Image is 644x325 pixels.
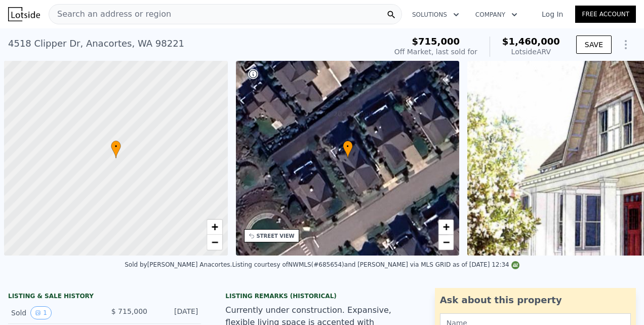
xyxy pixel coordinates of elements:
a: Zoom in [438,220,454,235]
button: Company [467,6,526,24]
span: − [443,236,450,248]
div: Ask about this property [440,293,631,307]
div: Listing Remarks (Historical) [225,292,418,300]
a: Zoom in [207,220,222,235]
div: [DATE] [155,306,198,319]
div: 4518 Clipper Dr , Anacortes , WA 98221 [8,37,184,51]
a: Log In [530,9,575,19]
span: − [211,236,218,248]
img: NWMLS Logo [511,261,519,269]
button: Show Options [616,34,636,55]
span: $715,000 [412,36,460,47]
div: Lotside ARV [502,47,560,57]
img: Lotside [8,7,40,21]
div: Sold [11,306,97,319]
div: LISTING & SALE HISTORY [8,292,201,302]
span: • [343,142,353,151]
div: • [343,140,353,158]
div: Listing courtesy of NWMLS (#685654) and [PERSON_NAME] via MLS GRID as of [DATE] 12:34 [232,261,519,268]
span: + [443,221,450,233]
a: Zoom out [207,235,222,250]
div: Sold by [PERSON_NAME] Anacortes . [125,261,232,268]
a: Free Account [575,6,636,23]
button: Solutions [404,6,467,24]
div: • [111,140,121,158]
button: SAVE [576,35,612,54]
a: Zoom out [438,235,454,250]
span: • [111,142,121,151]
button: View historical data [30,306,52,319]
div: STREET VIEW [257,232,295,240]
div: Off Market, last sold for [394,47,477,57]
span: Search an address or region [49,8,171,20]
span: $1,460,000 [502,36,560,47]
span: + [211,221,218,233]
span: $ 715,000 [111,307,147,315]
